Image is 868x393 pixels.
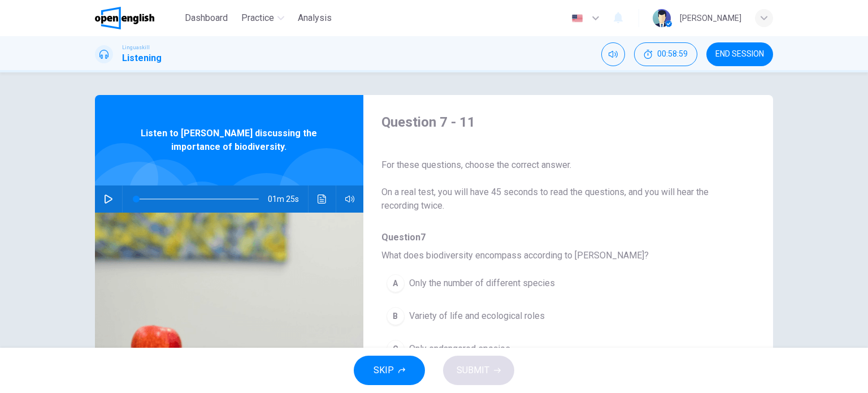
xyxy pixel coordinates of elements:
[601,42,625,66] div: Mute
[268,185,308,213] span: 01m 25s
[381,158,737,172] span: For these questions, choose the correct answer.
[313,185,331,213] button: Click to see the audio transcription
[381,231,737,244] span: Question 7
[653,9,671,27] img: Profile picture
[657,50,688,59] span: 00:58:59
[409,277,555,290] span: Only the number of different species
[241,11,274,25] span: Practice
[381,113,737,131] h4: Question 7 - 11
[122,44,150,51] span: Linguaskill
[374,362,394,378] span: SKIP
[381,302,696,330] button: BVariety of life and ecological roles
[237,8,289,28] button: Practice
[293,8,336,28] button: Analysis
[680,11,741,25] div: [PERSON_NAME]
[715,50,764,59] span: END SESSION
[180,8,232,28] button: Dashboard
[381,185,737,213] span: On a real test, you will have 45 seconds to read the questions, and you will hear the recording t...
[570,14,584,23] img: en
[354,356,425,385] button: SKIP
[634,42,697,66] button: 00:58:59
[387,274,405,292] div: A
[298,11,332,25] span: Analysis
[95,7,180,29] a: OpenEnglish logo
[409,309,545,323] span: Variety of life and ecological roles
[381,249,737,262] span: What does biodiversity encompass according to [PERSON_NAME]?
[409,342,510,356] span: Only endangered species
[381,335,696,363] button: COnly endangered species
[95,7,154,29] img: OpenEnglish logo
[387,307,405,325] div: B
[381,269,696,297] button: AOnly the number of different species
[706,42,773,66] button: END SESSION
[634,42,697,66] div: Hide
[122,51,162,65] h1: Listening
[132,127,327,154] span: Listen to [PERSON_NAME] discussing the importance of biodiversity.
[185,11,228,25] span: Dashboard
[387,340,405,358] div: C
